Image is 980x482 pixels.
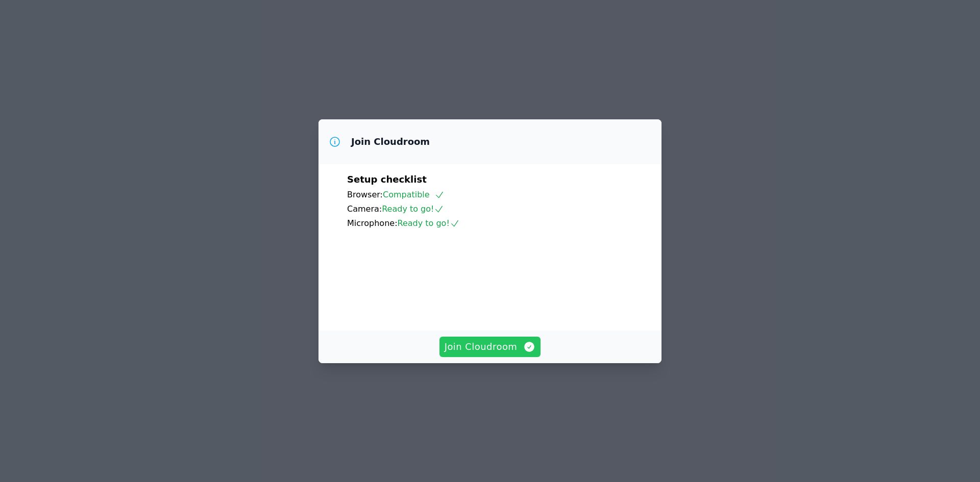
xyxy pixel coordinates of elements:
[347,218,398,228] span: Microphone:
[383,190,445,199] span: Compatible
[347,174,427,185] span: Setup checklist
[382,204,444,214] span: Ready to go!
[398,218,460,228] span: Ready to go!
[347,190,383,199] span: Browser:
[445,340,536,354] span: Join Cloudroom
[351,136,430,148] h3: Join Cloudroom
[347,204,382,214] span: Camera:
[439,337,541,357] button: Join Cloudroom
